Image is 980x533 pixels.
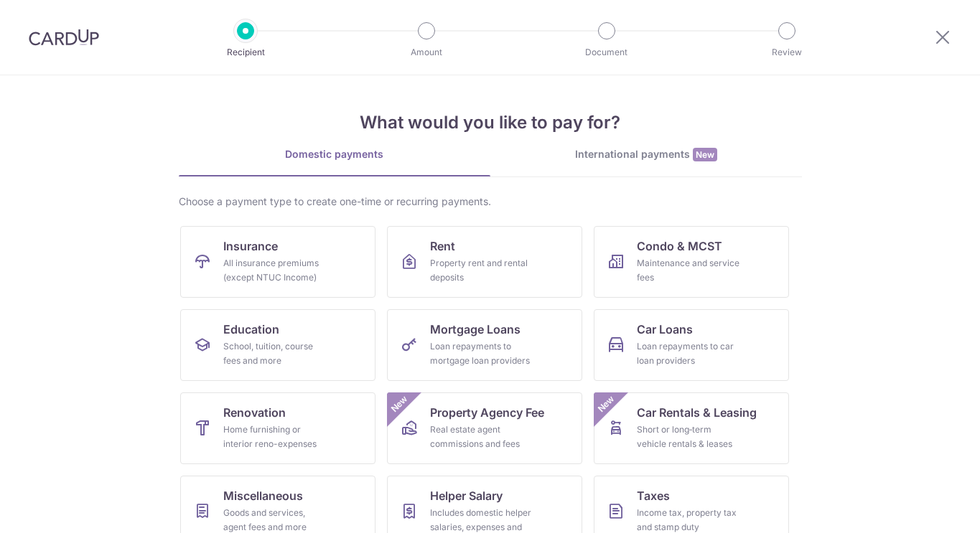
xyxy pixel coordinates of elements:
p: Review [734,45,840,60]
a: InsuranceAll insurance premiums (except NTUC Income) [180,226,375,298]
span: Rent [430,237,455,255]
span: Taxes [637,487,670,504]
div: Choose a payment type to create one-time or recurring payments. [179,194,802,209]
a: Car Rentals & LeasingShort or long‑term vehicle rentals & leasesNew [594,392,789,464]
span: New [387,392,411,416]
span: Renovation [223,404,286,421]
div: All insurance premiums (except NTUC Income) [223,256,327,285]
h4: What would you like to pay for? [179,110,802,136]
div: Home furnishing or interior reno-expenses [223,423,327,451]
div: Loan repayments to car loan providers [637,339,740,368]
a: Condo & MCSTMaintenance and service fees [594,226,789,298]
span: Car Rentals & Leasing [637,404,757,421]
span: Education [223,321,279,338]
div: Property rent and rental deposits [430,256,533,285]
div: School, tuition, course fees and more [223,339,327,368]
span: Condo & MCST [637,237,722,255]
span: Helper Salary [430,487,503,504]
div: International payments [490,147,802,162]
a: Property Agency FeeReal estate agent commissions and feesNew [387,392,582,464]
span: Miscellaneous [223,487,303,504]
span: Mortgage Loans [430,321,521,338]
span: Property Agency Fee [430,404,544,421]
div: Maintenance and service fees [637,256,740,285]
a: Car LoansLoan repayments to car loan providers [594,309,789,381]
div: Short or long‑term vehicle rentals & leases [637,423,740,451]
div: Domestic payments [179,147,490,161]
a: EducationSchool, tuition, course fees and more [180,309,375,381]
span: Insurance [223,237,278,255]
p: Document [554,45,660,60]
p: Recipient [192,45,299,60]
a: RentProperty rent and rental deposits [387,226,582,298]
span: Car Loans [637,321,693,338]
img: CardUp [29,29,99,46]
div: Loan repayments to mortgage loan providers [430,339,533,368]
div: Real estate agent commissions and fees [430,423,533,451]
a: RenovationHome furnishing or interior reno-expenses [180,392,375,464]
span: New [594,392,617,416]
a: Mortgage LoansLoan repayments to mortgage loan providers [387,309,582,381]
span: New [693,148,717,161]
p: Amount [373,45,480,60]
